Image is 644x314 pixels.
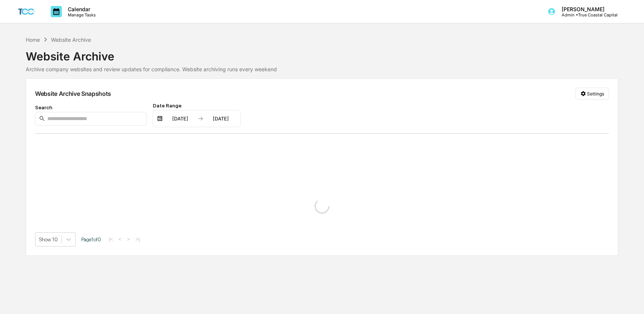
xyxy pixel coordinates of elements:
[35,104,147,110] div: Search
[26,44,618,63] div: Website Archive
[26,37,40,43] div: Home
[26,66,618,72] div: Archive company websites and review updates for compliance. Website archiving runs every weekend
[556,6,618,12] p: [PERSON_NAME]
[18,8,36,15] img: logo
[556,12,618,18] p: Admin • True Coastal Capital
[205,116,237,122] div: [DATE]
[575,88,609,100] button: Settings
[198,116,203,122] img: arrow right
[107,236,115,242] button: |<
[116,236,124,242] button: <
[51,37,91,43] div: Website Archive
[157,116,163,122] img: calendar
[133,236,142,242] button: >|
[81,236,101,242] span: Page 1 of 0
[153,103,241,109] div: Date Range
[164,116,196,122] div: [DATE]
[62,6,100,12] p: Calendar
[125,236,132,242] button: >
[35,90,111,97] div: Website Archive Snapshots
[62,12,100,18] p: Manage Tasks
